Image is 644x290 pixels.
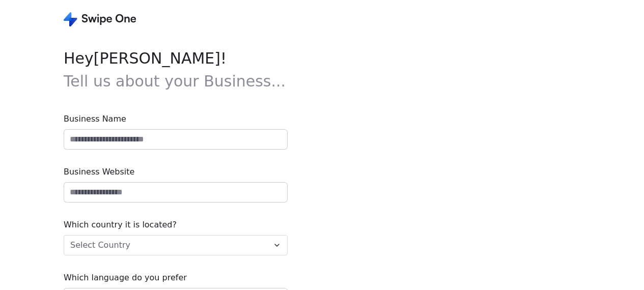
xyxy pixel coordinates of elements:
span: Business Website [64,166,288,178]
span: Which country it is located? [64,219,288,231]
span: Business Name [64,113,288,125]
span: Select Country [70,239,130,251]
span: Hey [PERSON_NAME] ! [64,47,288,93]
span: Which language do you prefer [64,272,288,284]
span: Tell us about your Business... [64,72,286,90]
